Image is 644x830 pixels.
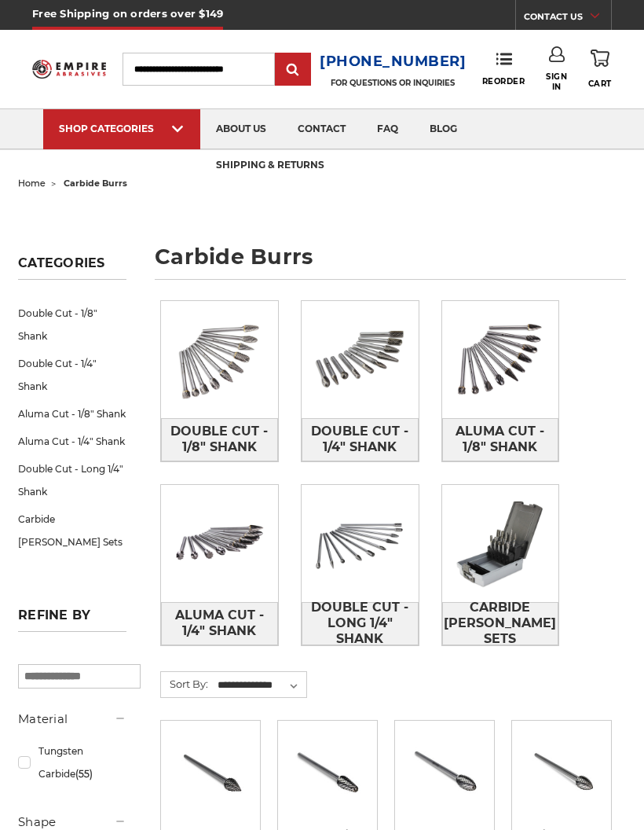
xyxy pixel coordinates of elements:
[64,178,127,189] span: carbide burrs
[302,301,419,418] img: Double Cut - 1/4" Shank
[302,602,419,645] a: Double Cut - Long 1/4" Shank
[161,672,208,696] label: Sort By:
[161,418,278,461] a: Double Cut - 1/8" Shank
[18,178,46,189] a: home
[414,109,473,149] a: blog
[443,594,558,652] span: Carbide [PERSON_NAME] Sets
[302,594,418,652] span: Double Cut - Long 1/4" Shank
[18,710,126,729] h5: Material
[162,602,277,645] span: Aluma Cut - 1/4" Shank
[320,78,467,88] p: FOR QUESTIONS OR INQUIRIES
[443,418,558,461] span: Aluma Cut - 1/8" Shank
[524,8,611,30] a: CONTACT US
[282,109,361,149] a: contact
[75,768,93,780] span: (55)
[18,299,126,350] a: Double Cut - 1/8" Shank
[18,428,126,455] a: Aluma Cut - 1/4" Shank
[18,608,126,632] h5: Refine by
[200,109,282,149] a: about us
[302,485,419,602] img: Double Cut - Long 1/4" Shank
[442,418,559,461] a: Aluma Cut - 1/8" Shank
[59,123,185,134] div: SHOP CATEGORIES
[18,455,126,505] a: Double Cut - Long 1/4" Shank
[442,301,559,418] img: Aluma Cut - 1/8" Shank
[588,79,612,89] span: Cart
[32,55,106,84] img: Empire Abrasives
[302,418,418,461] span: Double Cut - 1/4" Shank
[406,732,483,809] img: CBSH-5DL Long reach double cut carbide rotary burr, flame shape 1/4 inch shank
[200,146,340,186] a: shipping & returns
[482,52,525,86] a: Reorder
[155,246,626,280] h1: carbide burrs
[18,350,126,400] a: Double Cut - 1/4" Shank
[302,418,419,461] a: Double Cut - 1/4" Shank
[482,76,525,86] span: Reorder
[161,301,278,418] img: Double Cut - 1/8" Shank
[442,485,559,602] img: Carbide Burr Sets
[18,400,126,428] a: Aluma Cut - 1/8" Shank
[161,485,278,602] img: Aluma Cut - 1/4" Shank
[18,505,126,556] a: Carbide [PERSON_NAME] Sets
[215,674,306,697] select: Sort By:
[277,54,309,86] input: Submit
[289,732,366,809] img: CBSL-4DL Long reach double cut carbide rotary burr, taper radius end shape 1/4 inch shank
[442,602,559,645] a: Carbide [PERSON_NAME] Sets
[172,732,249,809] img: CBSM-5DL Long reach double cut carbide rotary burr, cone shape 1/4 inch shank
[588,46,612,91] a: Cart
[546,72,567,92] span: Sign In
[320,50,467,73] a: [PHONE_NUMBER]
[162,418,277,461] span: Double Cut - 1/8" Shank
[523,732,600,809] img: CBSG-5DL Long reach double cut carbide rotary burr, pointed tree shape 1/4 inch shank
[18,255,126,280] h5: Categories
[161,602,278,645] a: Aluma Cut - 1/4" Shank
[361,109,414,149] a: faq
[18,737,126,788] a: Tungsten Carbide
